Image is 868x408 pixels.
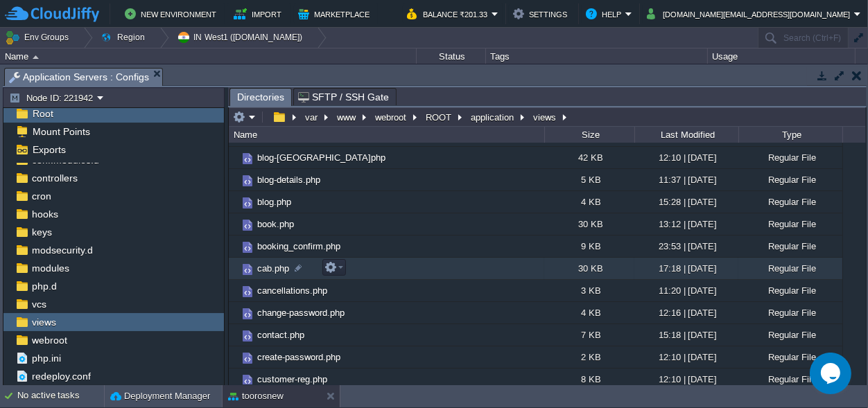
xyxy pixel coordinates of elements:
[240,151,255,166] img: AMDAwAAAACH5BAEAAAAALAAAAAABAAEAAAICRAEAOw==
[29,334,69,346] span: webroot
[303,111,321,123] button: var
[738,324,842,346] div: Regular File
[1,48,416,64] div: Name
[234,6,286,22] button: Import
[544,369,634,390] div: 8 KB
[229,258,240,279] img: AMDAwAAAACH5BAEAAAAALAAAAAABAAEAAAICRAEAOw==
[531,111,559,123] button: views
[29,316,58,328] a: views
[255,218,296,230] a: book.php
[738,213,842,235] div: Regular File
[229,107,866,127] input: Click to enter the path
[29,370,93,382] a: redeploy.conf
[544,147,634,168] div: 42 KB
[255,240,342,252] span: booking_confirm.php
[634,302,738,323] div: 12:16 | [DATE]
[30,107,55,120] span: Root
[738,236,842,257] div: Regular File
[240,262,255,277] img: AMDAwAAAACH5BAEAAAAALAAAAAABAAEAAAICRAEAOw==
[240,284,255,299] img: AMDAwAAAACH5BAEAAAAALAAAAAABAAEAAAICRAEAOw==
[738,369,842,390] div: Regular File
[634,258,738,279] div: 17:18 | [DATE]
[228,389,284,403] button: toorosnew
[255,152,388,163] a: blog-[GEOGRAPHIC_DATA]php
[544,258,634,279] div: 30 KB
[240,195,255,211] img: AMDAwAAAACH5BAEAAAAALAAAAAABAAEAAAICRAEAOw==
[634,369,738,390] div: 12:10 | [DATE]
[229,346,240,368] img: AMDAwAAAACH5BAEAAAAALAAAAAABAAEAAAICRAEAOw==
[255,329,306,341] span: contact.php
[513,6,571,22] button: Settings
[229,236,240,257] img: AMDAwAAAACH5BAEAAAAALAAAAAABAAEAAAICRAEAOw==
[544,302,634,323] div: 4 KB
[255,351,342,363] a: create-password.php
[17,385,104,407] div: No active tasks
[544,169,634,190] div: 5 KB
[634,346,738,368] div: 12:10 | [DATE]
[738,302,842,323] div: Regular File
[417,48,485,64] div: Status
[230,127,544,143] div: Name
[738,147,842,168] div: Regular File
[634,147,738,168] div: 12:10 | [DATE]
[9,91,97,104] button: Node ID: 221942
[240,351,255,366] img: AMDAwAAAACH5BAEAAAAALAAAAAABAAEAAAICRAEAOw==
[29,262,71,274] a: modules
[298,6,374,22] button: Marketplace
[407,6,492,22] button: Balance ₹201.33
[30,125,92,138] span: Mount Points
[29,244,95,256] span: modsecurity.d
[544,213,634,235] div: 30 KB
[240,328,255,344] img: AMDAwAAAACH5BAEAAAAALAAAAAABAAEAAAICRAEAOw==
[240,218,255,233] img: AMDAwAAAACH5BAEAAAAALAAAAAABAAEAAAICRAEAOw==
[101,28,150,47] button: Region
[29,172,80,184] a: controllers
[229,147,240,168] img: AMDAwAAAACH5BAEAAAAALAAAAAABAAEAAAICRAEAOw==
[544,236,634,257] div: 9 KB
[125,6,220,22] button: New Environment
[240,240,255,255] img: AMDAwAAAACH5BAEAAAAALAAAAAABAAEAAAICRAEAOw==
[29,298,49,310] a: vcs
[229,169,240,190] img: AMDAwAAAACH5BAEAAAAALAAAAAABAAEAAAICRAEAOw==
[586,6,625,22] button: Help
[9,69,149,86] span: Application Servers : Configs
[5,28,73,47] button: Env Groups
[424,111,455,123] button: ROOT
[738,169,842,190] div: Regular File
[810,353,854,394] iframe: chat widget
[255,196,293,208] a: blog.php
[240,306,255,321] img: AMDAwAAAACH5BAEAAAAALAAAAAABAAEAAAICRAEAOw==
[255,373,329,385] a: customer-reg.php
[237,89,284,106] span: Directories
[255,263,291,274] a: cab.php
[29,352,63,364] span: php.ini
[709,48,855,64] div: Usage
[647,6,854,22] button: [DOMAIN_NAME][EMAIL_ADDRESS][DOMAIN_NAME]
[255,174,322,186] a: blog-details.php
[240,173,255,188] img: AMDAwAAAACH5BAEAAAAALAAAAAABAAEAAAICRAEAOw==
[335,111,359,123] button: www
[544,191,634,213] div: 4 KB
[255,285,329,296] a: cancellations.php
[110,389,210,403] button: Deployment Manager
[544,346,634,368] div: 2 KB
[29,190,53,202] a: cron
[229,324,240,346] img: AMDAwAAAACH5BAEAAAAALAAAAAABAAEAAAICRAEAOw==
[29,208,60,220] a: hooks
[30,143,68,156] a: Exports
[636,127,738,143] div: Last Modified
[229,369,240,390] img: AMDAwAAAACH5BAEAAAAALAAAAAABAAEAAAICRAEAOw==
